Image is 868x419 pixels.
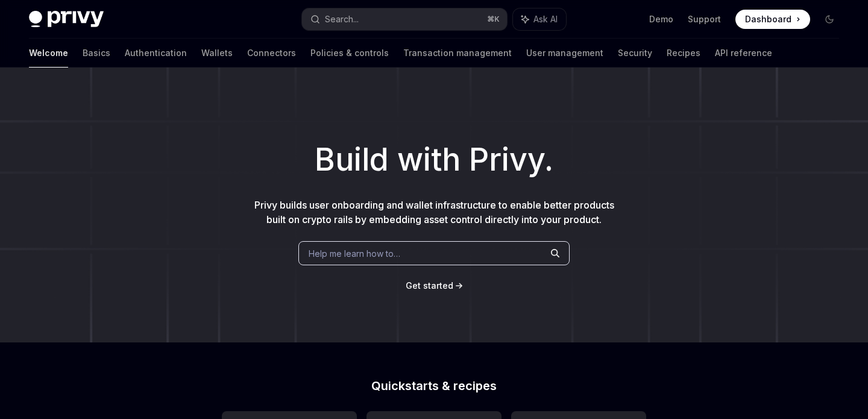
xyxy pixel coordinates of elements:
[618,39,652,68] a: Security
[29,39,68,68] a: Welcome
[125,39,187,68] a: Authentication
[487,14,500,24] span: ⌘ K
[201,39,233,68] a: Wallets
[403,39,512,68] a: Transaction management
[309,247,400,260] span: Help me learn how to…
[406,280,453,291] span: Get started
[526,39,603,68] a: User management
[83,39,110,68] a: Basics
[406,280,453,292] a: Get started
[29,11,104,28] img: dark logo
[247,39,296,68] a: Connectors
[533,13,558,25] span: Ask AI
[820,10,839,29] button: Toggle dark mode
[649,13,673,25] a: Demo
[715,39,772,68] a: API reference
[222,380,646,392] h2: Quickstarts & recipes
[667,39,700,68] a: Recipes
[254,199,614,225] span: Privy builds user onboarding and wallet infrastructure to enable better products built on crypto ...
[513,8,566,30] button: Ask AI
[19,136,849,183] h1: Build with Privy.
[302,8,506,30] button: Search...⌘K
[325,12,359,27] div: Search...
[745,13,791,25] span: Dashboard
[688,13,721,25] a: Support
[735,10,810,29] a: Dashboard
[310,39,389,68] a: Policies & controls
